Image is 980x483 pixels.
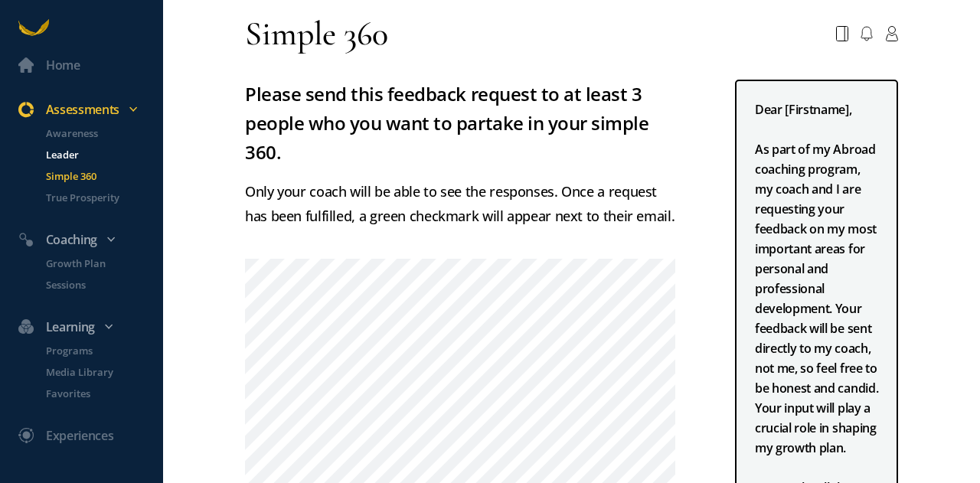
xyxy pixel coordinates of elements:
[46,364,160,380] p: Media Library
[46,256,160,271] p: Growth Plan
[245,179,681,228] p: Only your coach will be able to see the responses. Once a request has been fulfilled, a green che...
[46,277,160,292] p: Sessions
[46,168,160,184] p: Simple 360
[28,277,163,292] a: Sessions
[46,386,160,401] p: Favorites
[28,190,163,205] a: True Prosperity
[46,55,80,75] div: Home
[9,100,169,119] div: Assessments
[28,126,163,141] a: Awareness
[28,256,163,271] a: Growth Plan
[46,343,160,358] p: Programs
[46,147,160,162] p: Leader
[9,230,169,250] div: Coaching
[46,126,160,141] p: Awareness
[245,12,388,55] div: Simple 360
[9,317,169,337] div: Learning
[46,426,113,445] div: Experiences
[28,343,163,358] a: Programs
[28,147,163,162] a: Leader
[28,168,163,184] a: Simple 360
[28,364,163,380] a: Media Library
[46,190,160,205] p: True Prosperity
[245,80,681,167] h3: Please send this feedback request to at least 3 people who you want to partake in your simple 360.
[28,386,163,401] a: Favorites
